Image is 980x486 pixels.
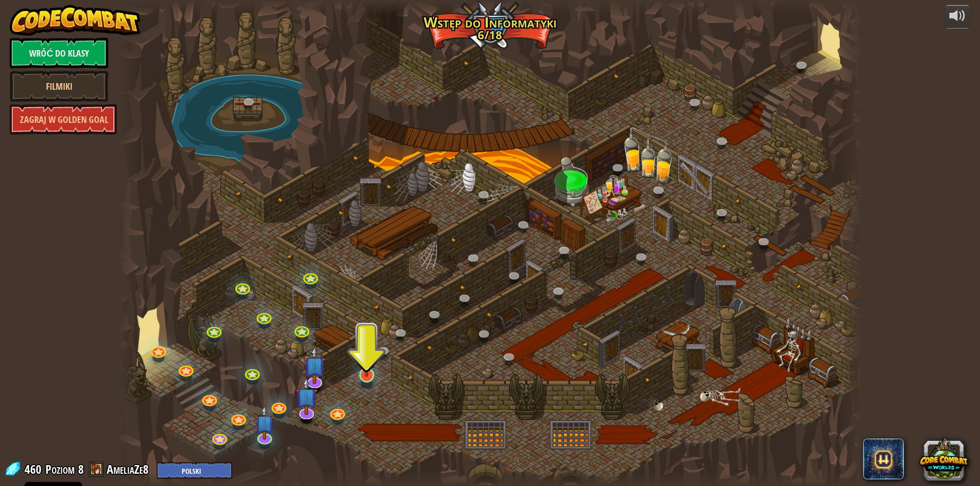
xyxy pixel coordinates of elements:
a: AmeliaZe8 [107,461,152,477]
a: Zagraj w Golden Goal [10,104,117,135]
img: CodeCombat - Learn how to code by playing a game [10,5,140,36]
img: level-banner-unstarted-subscriber.png [304,346,326,384]
a: Filmiki [10,71,108,101]
img: level-banner-started.png [357,330,377,376]
img: level-banner-unstarted-subscriber.png [296,377,317,415]
button: Dopasuj głośność [945,5,970,29]
a: Wróć do klasy [10,38,108,68]
span: 460 [24,461,44,477]
span: 8 [78,461,84,477]
span: Poziom [45,461,75,478]
img: level-banner-unstarted-subscriber.png [255,405,275,440]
